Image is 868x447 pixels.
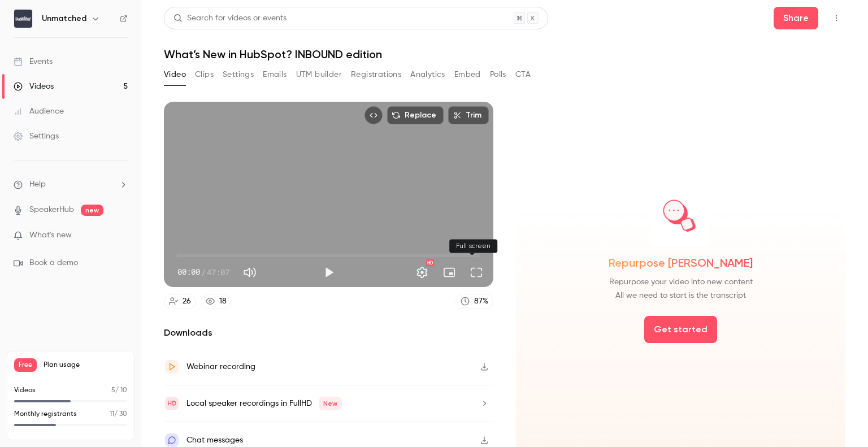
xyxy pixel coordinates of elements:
button: Embed [454,66,481,84]
button: Trim [448,106,489,124]
button: Top Bar Actions [827,9,845,27]
span: 11 [110,411,114,418]
div: HD [426,259,434,266]
div: 00:00 [177,266,229,278]
h2: Downloads [164,326,493,340]
span: Repurpose your video into new content All we need to start is the transcript [609,275,753,302]
p: Videos [14,385,36,396]
button: Settings [223,66,254,84]
a: 18 [201,294,232,309]
span: Help [29,179,46,190]
span: New [319,397,342,410]
img: Unmatched [14,10,32,28]
button: Settings [411,261,433,284]
div: Search for videos or events [173,12,287,24]
div: Chat messages [186,433,243,447]
button: CTA [515,66,531,84]
button: UTM builder [296,66,342,84]
button: Replace [387,106,444,124]
span: Repurpose [PERSON_NAME] [609,255,753,271]
button: Share [774,7,818,29]
span: Plan usage [44,361,127,370]
h6: Unmatched [42,13,86,24]
button: Embed video [364,106,383,124]
span: 5 [111,387,115,394]
button: Clips [195,66,214,84]
span: Book a demo [29,257,78,269]
button: Analytics [410,66,445,84]
div: 18 [219,296,227,307]
button: Mute [238,261,261,284]
span: Free [14,358,37,372]
div: 26 [183,296,191,307]
a: 87% [455,294,493,309]
button: Video [164,66,186,84]
div: Videos [14,81,54,92]
button: Full screen [465,261,488,284]
span: new [81,205,103,216]
div: Audience [14,106,64,117]
a: 26 [164,294,196,309]
button: Get started [644,316,717,343]
span: / [201,266,206,278]
button: Play [318,261,340,284]
span: 47:07 [207,266,229,278]
button: Emails [263,66,287,84]
a: SpeakerHub [29,204,74,216]
div: Events [14,56,53,67]
span: 00:00 [177,266,200,278]
span: What's new [29,229,72,241]
button: Polls [490,66,506,84]
button: Registrations [351,66,401,84]
button: Turn on miniplayer [438,261,461,284]
div: 87 % [474,296,488,307]
li: help-dropdown-opener [14,179,128,190]
div: Settings [14,131,59,142]
p: / 30 [110,409,127,419]
div: Local speaker recordings in FullHD [186,397,342,410]
iframe: Noticeable Trigger [114,231,128,241]
div: Webinar recording [186,360,255,374]
p: / 10 [111,385,127,396]
div: Full screen [449,239,497,253]
p: Monthly registrants [14,409,77,419]
h1: What’s New in HubSpot? INBOUND edition [164,47,845,61]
